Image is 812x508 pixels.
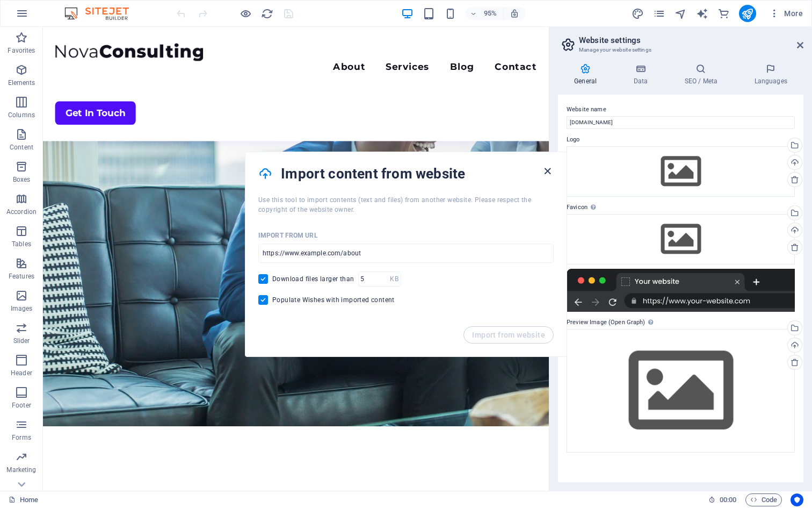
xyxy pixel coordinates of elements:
p: Forms [12,433,31,442]
p: Accordion [6,208,37,216]
i: On resize automatically adjust zoom level to fit chosen device. [510,9,519,18]
i: Commerce [717,8,730,20]
span: 00 00 [720,493,736,506]
i: Navigator [675,8,687,20]
label: Website name [567,103,795,116]
h4: Data [617,63,668,86]
h4: Import content from website [281,165,541,182]
h2: Website settings [579,35,803,45]
p: Import from URL [258,231,318,240]
button: navigator [675,7,687,20]
div: Select files from the file manager, stock photos, or upload file(s) [567,329,795,452]
h4: General [558,63,617,86]
p: Columns [8,111,35,119]
i: AI Writer [696,8,708,20]
input: 5 [358,271,390,287]
img: Editor Logo [62,7,142,20]
p: Images [11,304,33,313]
div: Select files from the file manager, stock photos, or upload file(s) [567,214,795,264]
span: Populate Wishes with imported content [272,296,395,304]
h6: 95% [482,7,499,20]
button: text_generator [696,7,709,20]
label: Logo [567,133,795,146]
button: publish [739,5,756,22]
input: https://www.example.com/about [258,244,554,263]
button: Click here to leave preview mode and continue editing [239,7,252,20]
span: : [727,496,729,504]
label: Preview Image (Open Graph) [567,316,795,329]
i: Publish [741,8,753,20]
p: Header [11,369,32,377]
input: Name... [567,116,795,129]
p: Boxes [13,175,31,184]
p: Marketing [6,466,36,474]
label: Favicon [567,201,795,214]
button: Usercentrics [791,493,803,506]
span: More [769,8,803,19]
p: Tables [12,240,31,248]
h6: Session time [708,493,737,506]
p: Footer [12,401,31,410]
p: Favorites [8,46,35,55]
i: Reload page [261,8,273,20]
span: Code [750,493,777,506]
button: commerce [717,7,730,20]
h4: SEO / Meta [668,63,738,86]
p: Elements [8,78,35,87]
p: Slider [13,337,30,345]
h4: Languages [738,63,803,86]
p: Content [10,143,33,152]
a: Click to cancel selection. Double-click to open Pages [9,493,38,506]
button: reload [260,7,273,20]
h3: Manage your website settings [579,45,782,55]
span: Use this tool to import contents (text and files) from another website. Please respect the copyri... [258,196,531,213]
i: Pages (Ctrl+Alt+S) [653,8,665,20]
p: KB [390,274,398,284]
span: Download files larger than [272,275,354,283]
p: Features [9,272,34,281]
button: pages [653,7,666,20]
button: design [632,7,644,20]
div: Select files from the file manager, stock photos, or upload file(s) [567,146,795,197]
